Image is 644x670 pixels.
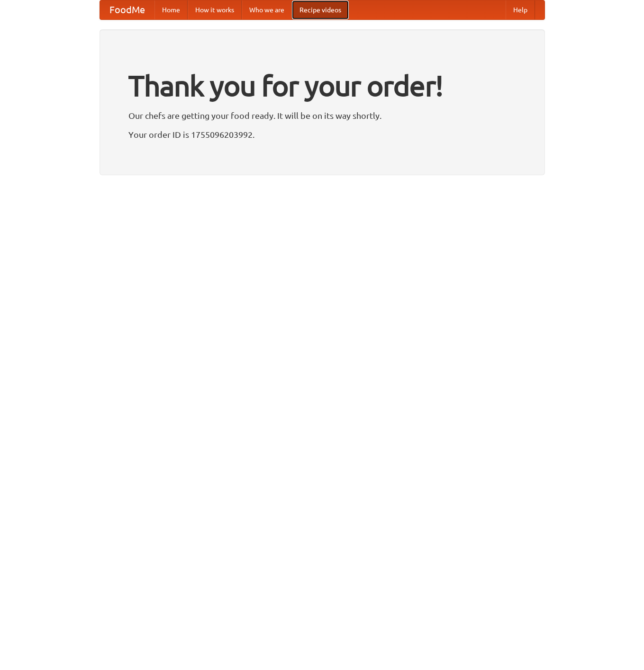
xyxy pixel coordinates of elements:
[100,0,154,19] a: FoodMe
[242,0,292,19] a: Who we are
[128,108,516,123] p: Our chefs are getting your food ready. It will be on its way shortly.
[154,0,188,19] a: Home
[128,127,516,142] p: Your order ID is 1755096203992.
[128,63,516,108] h1: Thank you for your order!
[506,0,535,19] a: Help
[292,0,349,19] a: Recipe videos
[188,0,242,19] a: How it works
